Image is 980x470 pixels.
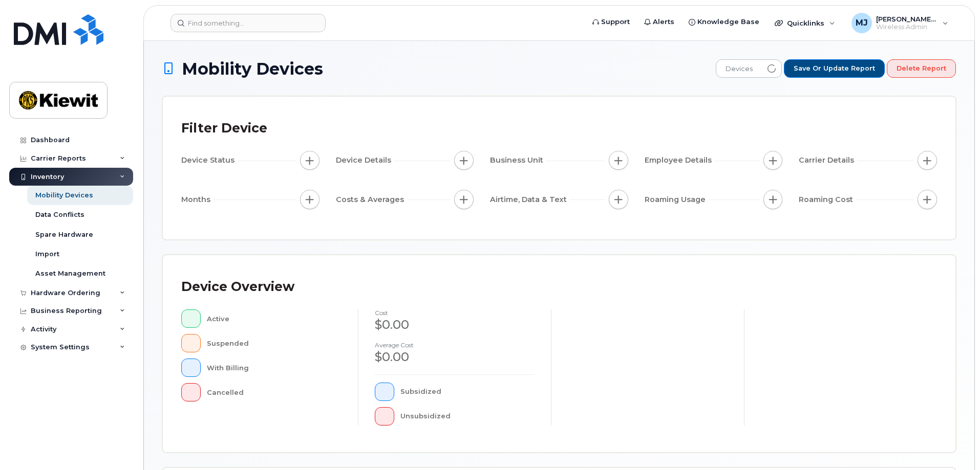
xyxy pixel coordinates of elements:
span: Costs & Averages [336,194,407,205]
div: Cancelled [207,383,342,401]
span: Device Details [336,155,394,166]
span: Carrier Details [799,155,857,166]
span: Roaming Cost [799,194,856,205]
span: Employee Details [645,155,715,166]
div: Suspended [207,334,342,352]
span: Delete Report [897,64,946,73]
span: Airtime, Data & Text [490,194,570,205]
button: Delete Report [887,59,956,78]
h4: Average cost [375,342,535,348]
div: Unsubsidized [400,407,535,426]
h4: cost [375,309,535,316]
span: Mobility Devices [182,60,323,78]
div: With Billing [207,359,342,377]
button: Save or Update Report [784,59,885,78]
span: Save or Update Report [794,64,875,73]
div: Active [207,309,342,328]
div: $0.00 [375,348,535,366]
div: $0.00 [375,316,535,333]
span: Device Status [181,155,238,166]
div: Subsidized [400,383,535,401]
div: Filter Device [181,115,267,142]
span: Devices [716,60,762,78]
span: Roaming Usage [645,194,709,205]
span: Months [181,194,214,205]
div: Device Overview [181,274,294,300]
span: Business Unit [490,155,546,166]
